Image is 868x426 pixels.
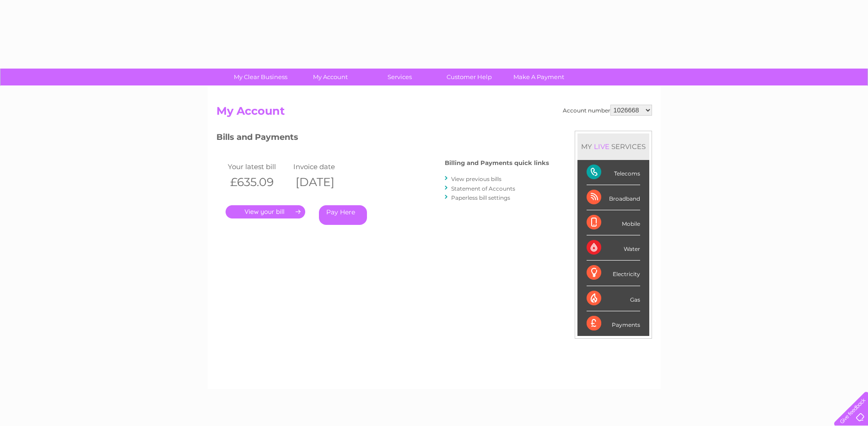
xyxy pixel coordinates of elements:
a: Paperless bill settings [451,194,510,201]
div: Account number [563,105,652,116]
a: Make A Payment [501,69,577,85]
h4: Billing and Payments quick links [445,160,549,166]
td: Your latest bill [226,160,291,173]
div: Electricity [587,261,640,286]
a: Pay Here [319,205,367,225]
a: My Account [292,69,368,85]
th: [DATE] [291,173,357,192]
div: Payments [587,311,640,336]
td: Invoice date [291,160,357,173]
h2: My Account [216,105,652,122]
div: Gas [587,286,640,311]
th: £635.09 [226,173,291,192]
a: Services [362,69,437,85]
a: View previous bills [451,176,501,182]
div: Mobile [587,210,640,235]
a: My Clear Business [223,69,298,85]
a: Statement of Accounts [451,185,515,192]
div: Water [587,235,640,261]
a: Customer Help [431,69,507,85]
div: Broadband [587,185,640,210]
a: . [226,205,305,218]
div: Telecoms [587,160,640,185]
div: LIVE [592,142,611,151]
h3: Bills and Payments [216,131,549,147]
div: MY SERVICES [577,133,649,160]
